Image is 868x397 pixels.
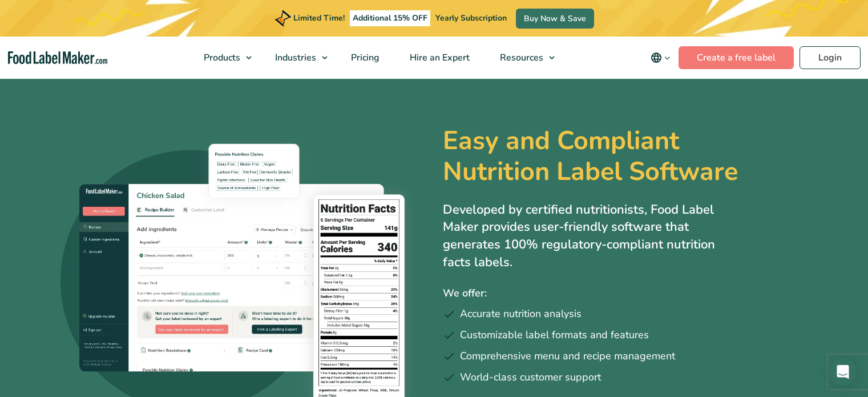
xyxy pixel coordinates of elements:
[443,285,808,302] p: We offer:
[406,51,471,64] span: Hire an Expert
[200,51,241,64] span: Products
[800,46,861,69] a: Login
[460,348,675,364] span: Comprehensive menu and recipe management
[272,51,317,64] span: Industries
[260,37,333,79] a: Industries
[348,51,381,64] span: Pricing
[395,37,482,79] a: Hire an Expert
[460,306,582,322] span: Accurate nutrition analysis
[443,201,740,271] p: Developed by certified nutritionists, Food Label Maker provides user-friendly software that gener...
[516,9,594,29] a: Buy Now & Save
[829,358,857,386] div: Open Intercom Messenger
[350,10,430,26] span: Additional 15% OFF
[496,51,544,64] span: Resources
[293,13,345,23] span: Limited Time!
[679,46,794,69] a: Create a free label
[336,37,392,79] a: Pricing
[460,327,649,343] span: Customizable label formats and features
[485,37,560,79] a: Resources
[460,370,601,385] span: World-class customer support
[189,37,257,79] a: Products
[435,13,507,23] span: Yearly Subscription
[443,126,782,187] h1: Easy and Compliant Nutrition Label Software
